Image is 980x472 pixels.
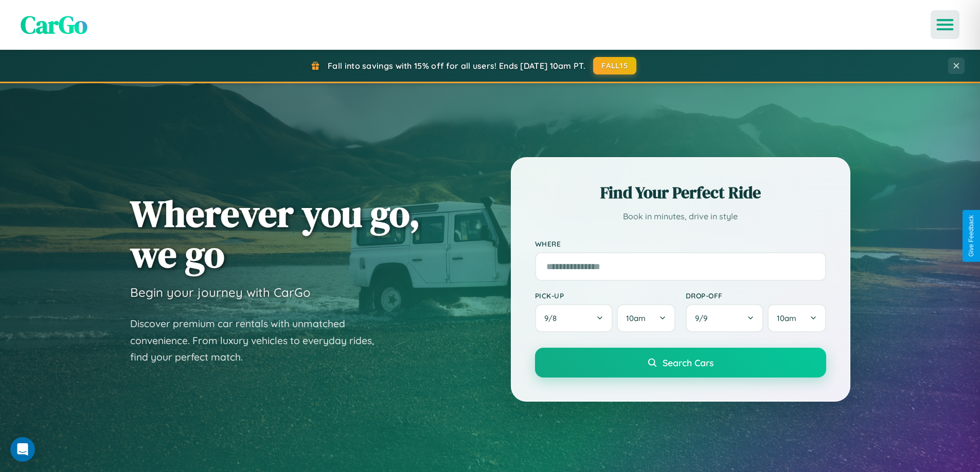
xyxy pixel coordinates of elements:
div: Give Feedback [968,215,975,257]
p: Book in minutes, drive in style [535,209,826,224]
button: Open menu [931,10,959,39]
h3: Begin your journey with CarGo [130,285,311,300]
button: 9/9 [686,304,764,332]
button: 10am [617,304,675,332]
div: Open Intercom Messenger [10,437,35,462]
h1: Wherever you go, we go [130,193,420,274]
span: 9 / 8 [544,313,562,323]
span: 10am [626,313,646,323]
span: Fall into savings with 15% off for all users! Ends [DATE] 10am PT. [328,61,585,71]
button: 10am [768,304,826,332]
button: Search Cars [535,348,826,377]
label: Pick-up [535,291,675,300]
button: FALL15 [593,57,636,74]
span: CarGo [21,8,87,42]
label: Drop-off [686,291,826,300]
button: 9/8 [535,304,613,332]
span: Search Cars [663,357,714,368]
span: 9 / 9 [695,313,712,323]
span: 10am [777,313,796,323]
label: Where [535,239,826,248]
h2: Find Your Perfect Ride [535,181,826,204]
p: Discover premium car rentals with unmatched convenience. From luxury vehicles to everyday rides, ... [130,315,387,366]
